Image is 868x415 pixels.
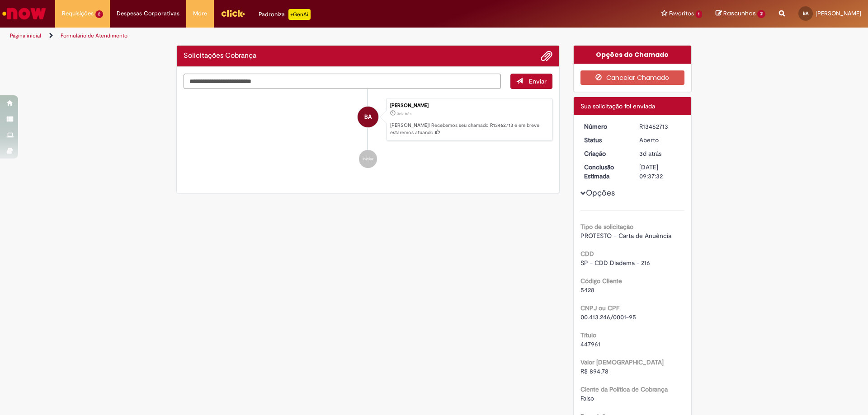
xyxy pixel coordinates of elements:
div: [DATE] 09:37:32 [639,163,681,181]
dt: Status [577,135,633,145]
a: Rascunhos [716,9,765,18]
span: 3d atrás [397,111,411,117]
span: BA [803,10,808,16]
time: 29/08/2025 14:37:28 [639,149,661,158]
b: CNPJ ou CPF [580,304,619,312]
img: ServiceNow [1,5,47,23]
dt: Número [577,122,633,131]
a: Página inicial [10,32,41,39]
span: [PERSON_NAME] [816,9,861,17]
textarea: Digite sua mensagem aqui... [184,74,501,89]
ul: Histórico de tíquete [184,89,552,177]
a: Formulário de Atendimento [61,32,127,39]
div: Brenda Komeso Alves [358,107,378,127]
dt: Criação [577,149,633,158]
span: Sua solicitação foi enviada [580,102,655,110]
time: 29/08/2025 14:37:28 [397,111,411,117]
div: R13462713 [639,122,681,131]
span: Falso [580,394,594,402]
button: Enviar [510,74,552,89]
h2: Solicitações Cobrança Histórico de tíquete [184,52,256,60]
span: R$ 894,78 [580,367,609,375]
b: Ciente da Política de Cobrança [580,385,668,393]
span: PROTESTO – Carta de Anuência [580,232,671,240]
span: 2 [95,10,103,18]
dt: Conclusão Estimada [577,163,633,181]
span: BA [364,106,372,128]
span: Enviar [529,77,547,85]
span: 00.413.246/0001-95 [580,313,636,321]
ul: Trilhas de página [7,28,572,44]
div: Opções do Chamado [574,46,692,64]
span: 447961 [580,340,600,348]
div: Padroniza [259,9,311,20]
span: Favoritos [669,9,694,18]
span: Rascunhos [723,9,756,18]
span: 2 [757,10,765,18]
div: [PERSON_NAME] [390,103,547,108]
button: Adicionar anexos [541,50,552,62]
img: click_logo_yellow_360x200.png [221,6,245,20]
b: Código Cliente [580,277,622,285]
span: Requisições [62,9,94,18]
b: Valor [DEMOGRAPHIC_DATA] [580,358,664,366]
p: +GenAi [288,9,311,20]
div: Aberto [639,135,681,145]
span: More [193,9,207,18]
span: 5428 [580,286,594,294]
span: Despesas Corporativas [117,9,179,18]
span: SP - CDD Diadema - 216 [580,259,650,267]
span: 1 [696,10,703,18]
b: Título [580,331,596,339]
b: Tipo de solicitação [580,223,633,231]
span: 3d atrás [639,149,661,158]
button: Cancelar Chamado [580,70,685,85]
b: CDD [580,250,594,258]
p: [PERSON_NAME]! Recebemos seu chamado R13462713 e em breve estaremos atuando. [390,122,547,136]
li: Brenda Komeso Alves [184,98,552,141]
div: 29/08/2025 14:37:28 [639,149,681,158]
